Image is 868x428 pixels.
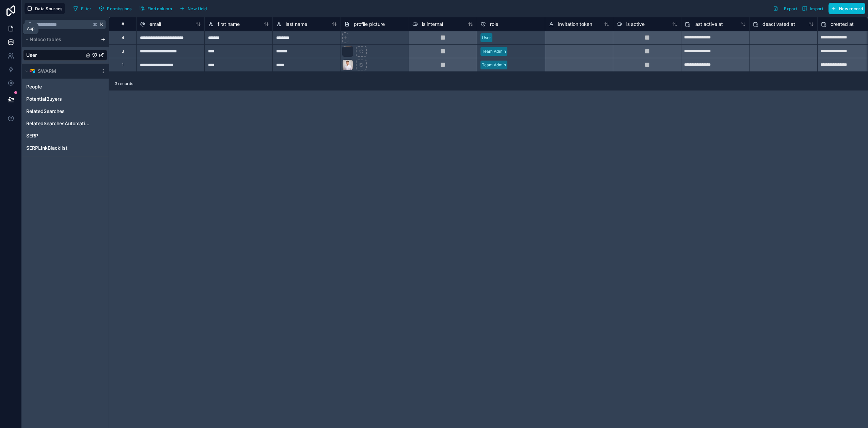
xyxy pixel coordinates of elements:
[800,3,826,14] button: Import
[70,3,94,14] button: Filter
[482,35,491,41] div: User
[81,6,92,11] span: Filter
[114,21,131,27] div: #
[558,21,592,28] span: invitation token
[826,3,865,14] a: New record
[96,3,137,14] a: Permissions
[694,21,723,28] span: last active at
[762,21,795,28] span: deactivated at
[490,21,498,28] span: role
[354,21,385,28] span: profile picture
[839,6,863,11] span: New record
[482,48,506,54] div: Team Admin
[422,21,443,28] span: is internal
[482,62,506,68] div: Team Admin
[25,3,65,14] button: Data Sources
[218,21,240,28] span: first name
[107,6,131,11] span: Permissions
[828,3,865,14] button: New record
[99,22,104,27] span: K
[35,6,63,11] span: Data Sources
[771,3,800,14] button: Export
[122,49,124,54] div: 3
[27,26,34,31] div: App
[122,62,124,68] div: 1
[810,6,823,11] span: Import
[137,3,174,14] button: Find column
[831,21,854,28] span: created at
[188,6,207,11] span: New field
[286,21,307,28] span: last name
[149,21,161,28] span: email
[147,6,172,11] span: Find column
[784,6,797,11] span: Export
[122,35,124,40] div: 4
[115,81,133,86] span: 3 records
[96,3,134,14] button: Permissions
[626,21,645,28] span: is active
[177,3,209,14] button: New field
